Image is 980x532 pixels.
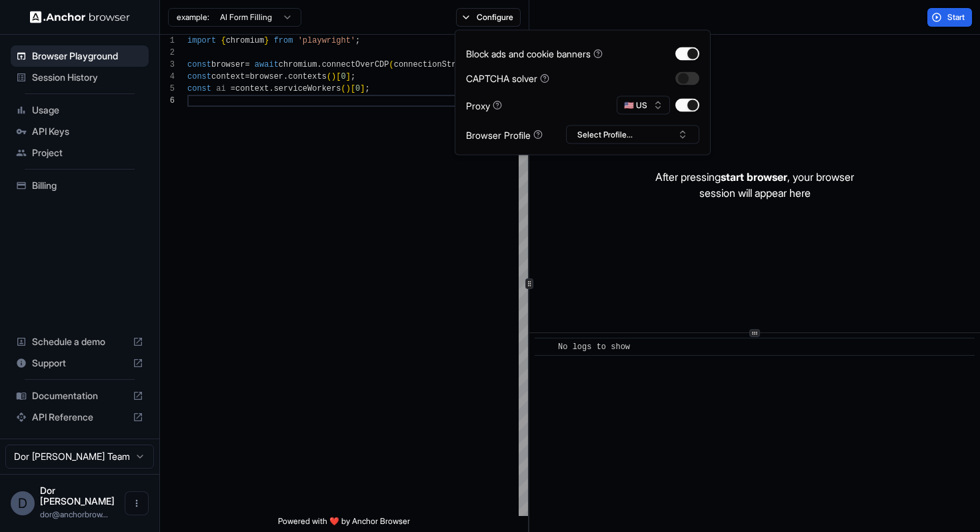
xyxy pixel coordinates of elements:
button: 🇺🇸 US [617,96,670,115]
span: contexts [288,72,327,81]
span: context [235,84,269,93]
span: 'playwright' [298,36,355,45]
span: ) [346,84,351,93]
span: ( [341,84,345,93]
span: ; [365,84,370,93]
span: from [274,36,293,45]
span: Documentation [32,389,127,403]
div: 6 [160,95,175,107]
span: 0 [355,84,360,93]
span: serviceWorkers [274,84,341,93]
span: ( [327,72,331,81]
span: Usage [32,103,143,117]
span: const [187,60,211,69]
button: Start [927,8,972,27]
div: Usage [11,99,149,121]
div: 4 [160,71,175,83]
div: Block ads and cookie banners [466,47,603,61]
span: ) [331,72,336,81]
div: 1 [160,35,175,47]
span: = [245,72,249,81]
span: const [187,72,211,81]
span: browser [211,60,245,69]
span: API Reference [32,411,127,424]
span: Project [32,146,143,160]
div: 3 [160,59,175,71]
span: Schedule a demo [32,335,127,348]
span: ​ [541,340,548,354]
span: import [187,36,216,45]
button: Configure [456,8,521,27]
span: 0 [341,72,345,81]
div: Billing [11,175,149,196]
span: ( [389,60,394,69]
span: } [264,36,269,45]
span: const [187,84,211,93]
span: ; [355,36,360,45]
span: example: [177,12,209,23]
div: API Reference [11,407,149,428]
div: Documentation [11,385,149,407]
button: Select Profile... [566,125,699,144]
div: Schedule a demo [11,331,149,352]
div: API Keys [11,121,149,142]
span: browser [250,72,283,81]
span: = [231,84,235,93]
p: After pressing , your browser session will appear here [655,169,854,201]
div: Browser Profile [466,127,543,142]
span: Session History [32,71,143,84]
button: Open menu [125,491,149,515]
span: API Keys [32,125,143,138]
img: Anchor Logo [30,11,130,23]
span: ] [346,72,351,81]
span: ; [351,72,355,81]
span: Billing [32,179,143,192]
span: connectionString [394,60,471,69]
span: . [317,60,321,69]
div: CAPTCHA solver [466,71,549,85]
div: Project [11,142,149,164]
span: connectOverCDP [322,60,389,69]
span: chromium [279,60,317,69]
div: D [11,491,35,515]
span: [ [351,84,355,93]
span: start browser [721,170,787,184]
span: . [283,72,288,81]
span: Browser Playground [32,49,143,63]
span: chromium [226,36,265,45]
span: Powered with ❤️ by Anchor Browser [278,516,410,532]
div: Browser Playground [11,45,149,67]
span: await [255,60,279,69]
div: Session History [11,67,149,88]
span: . [269,84,273,93]
div: Support [11,352,149,374]
div: 5 [160,83,175,95]
span: ] [360,84,365,93]
div: Proxy [466,98,502,112]
span: Support [32,356,127,370]
span: No logs to show [558,342,630,352]
span: Start [947,12,966,23]
span: context [211,72,245,81]
span: dor@anchorbrowser.io [40,509,108,519]
span: [ [336,72,341,81]
div: 2 [160,47,175,59]
span: Dor Dankner [40,485,115,507]
span: ai [216,84,225,93]
span: { [221,36,225,45]
span: = [245,60,249,69]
